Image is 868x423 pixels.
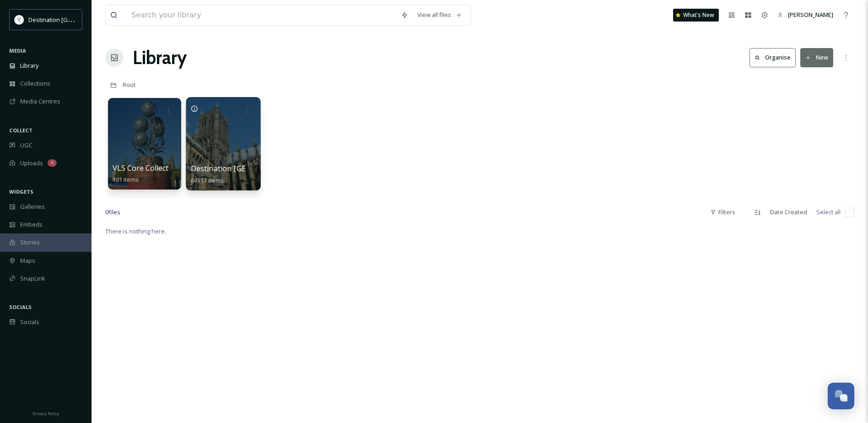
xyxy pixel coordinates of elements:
a: What's New [673,9,719,22]
div: 4 [48,159,57,167]
button: Open Chat [828,383,854,409]
img: hNr43QXL_400x400.jpg [15,15,24,24]
button: New [800,48,833,67]
span: Socials [20,318,39,326]
span: Library [20,61,38,70]
span: Media Centres [20,97,60,106]
a: View all files [413,6,466,24]
span: Privacy Policy [32,411,59,417]
a: Library [133,44,187,71]
span: Root [123,81,136,89]
span: Destination [GEOGRAPHIC_DATA] [28,15,119,24]
span: 101 items [113,175,139,184]
input: Search your library [127,5,396,25]
a: [PERSON_NAME] [773,6,838,24]
span: 64117 items [191,176,224,184]
div: Date Created [766,203,812,221]
a: Destination [GEOGRAPHIC_DATA]64117 items [191,164,309,184]
span: Embeds [20,220,43,229]
span: Stories [20,238,40,247]
a: Privacy Policy [32,407,59,418]
span: Collections [20,79,50,88]
span: UGC [20,141,32,150]
span: MEDIA [9,47,26,54]
span: SOCIALS [9,304,32,310]
span: VLS Core Collection [113,163,179,173]
span: 0 file s [105,208,120,217]
a: Root [123,79,136,90]
span: Destination [GEOGRAPHIC_DATA] [191,163,309,174]
button: Organise [749,48,796,67]
span: Maps [20,256,35,265]
span: Galleries [20,202,45,211]
span: Select all [816,208,841,217]
span: [PERSON_NAME] [788,11,833,19]
div: Filters [706,203,740,221]
span: There is nothing here. [105,227,166,235]
span: SnapLink [20,274,45,283]
span: Uploads [20,159,43,168]
span: COLLECT [9,127,32,134]
a: VLS Core Collection101 items [113,164,179,184]
span: WIDGETS [9,188,33,195]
